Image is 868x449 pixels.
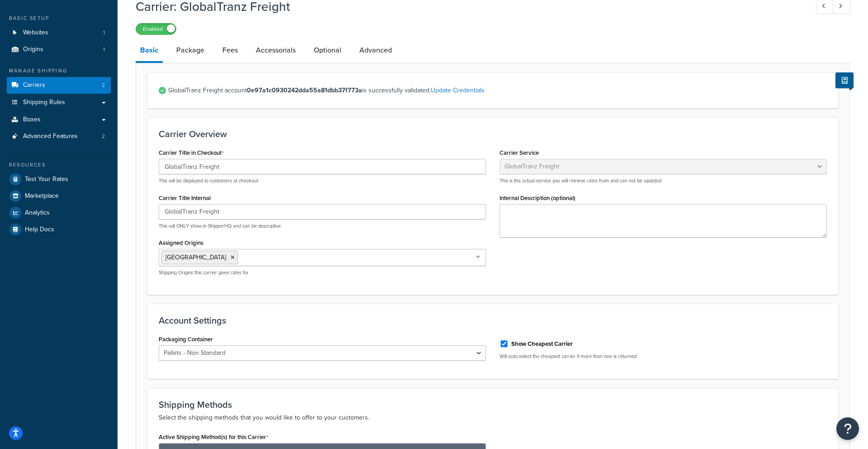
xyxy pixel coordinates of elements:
label: Internal Description (optional) [500,195,576,201]
a: Marketplace [7,188,111,204]
a: Update Credentials [431,86,485,95]
p: This will ONLY show in ShipperHQ and can be descriptive [159,223,486,229]
label: Assigned Origins [159,239,203,246]
div: Manage Shipping [7,67,111,75]
label: Carrier Title in Checkout [159,149,224,157]
span: Help Docs [25,226,54,234]
label: Carrier Service [500,149,539,156]
span: Test Your Rates [25,176,68,183]
a: Analytics [7,205,111,221]
a: Carriers2 [7,77,111,94]
h3: Account Settings [159,315,827,325]
li: Origins [7,41,111,58]
a: Websites1 [7,24,111,41]
span: 2 [102,81,105,89]
span: 2 [102,133,105,140]
h3: Carrier Overview [159,129,827,139]
p: Select the shipping methods that you would like to offer to your customers. [159,412,827,423]
a: Package [172,39,209,61]
a: Optional [309,39,346,61]
label: Carrier Title Internal [159,195,211,201]
div: Basic Setup [7,14,111,22]
button: Open Resource Center [836,417,859,440]
p: Shipping Origins this carrier gives rates for [159,269,486,276]
span: Websites [23,29,48,37]
span: 1 [103,46,105,53]
a: Boxes [7,111,111,128]
strong: 0e97a1c0930242dda55a81dbb37f773a [247,86,362,95]
span: Origins [23,46,43,53]
li: Carriers [7,77,111,94]
a: Test Your Rates [7,171,111,187]
span: Boxes [23,116,41,124]
button: Show Help Docs [835,72,854,88]
a: Basic [136,39,163,63]
span: GlobalTranz Freight account is successfully validated. [168,84,827,97]
span: [GEOGRAPHIC_DATA] [165,253,226,262]
a: Accessorials [251,39,300,61]
span: Advanced Features [23,133,78,140]
span: Marketplace [25,192,59,200]
p: This will be displayed to customers at checkout [159,177,486,184]
span: Analytics [25,209,50,217]
li: Websites [7,24,111,41]
a: Fees [218,39,242,61]
p: Will auto select the cheapest carrier if more than one is returned [500,353,827,360]
p: This is the actual service you will retrieve rates from and can not be updated [500,177,827,184]
span: Shipping Rules [23,99,65,106]
a: Shipping Rules [7,94,111,111]
label: Enabled [136,24,176,34]
li: Advanced Features [7,128,111,145]
a: Help Docs [7,221,111,238]
span: 1 [103,29,105,37]
a: Origins1 [7,41,111,58]
label: Active Shipping Method(s) for this Carrier [159,434,269,441]
span: Carriers [23,81,45,89]
a: Advanced [355,39,396,61]
h3: Shipping Methods [159,400,827,410]
a: Advanced Features2 [7,128,111,145]
label: Show Cheapest Carrier [511,340,573,348]
label: Packaging Container [159,336,213,343]
div: Resources [7,161,111,169]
